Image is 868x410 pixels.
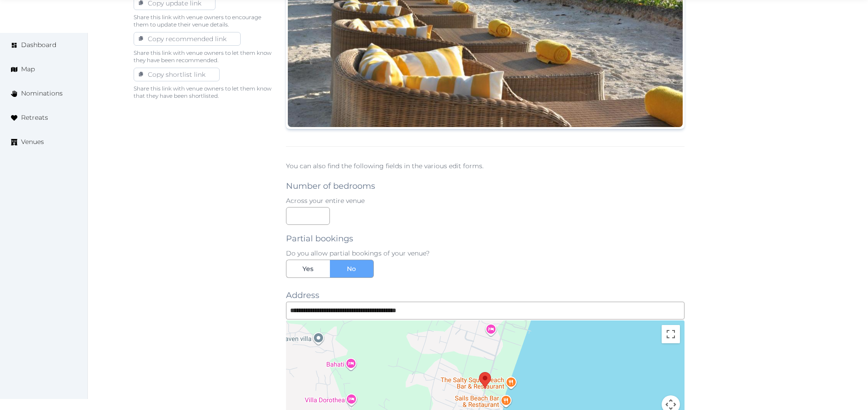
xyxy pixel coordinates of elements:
span: Nominations [21,89,63,98]
p: Across your entire venue [286,196,685,205]
button: Copy recommended link [134,32,241,46]
button: Activar o desactivar la vista de pantalla completa [662,325,680,343]
label: Address [286,289,319,302]
p: Share this link with venue owners to let them know that they have been shortlisted. [134,85,271,100]
span: Map [21,64,35,74]
span: No [347,264,356,273]
span: Venues [21,137,44,147]
p: Do you allow partial bookings of your venue? [286,249,685,258]
span: Retreats [21,113,48,122]
p: Share this link with venue owners to let them know they have been recommended. [134,49,271,64]
button: Copy shortlist link [134,68,220,81]
div: Copy shortlist link [144,70,209,79]
label: Partial bookings [286,232,353,245]
span: Dashboard [21,40,56,50]
span: Yes [302,264,313,273]
p: You can also find the following fields in the various edit forms. [286,161,685,170]
label: Number of bedrooms [286,180,375,192]
div: Copy recommended link [144,34,230,43]
p: Share this link with venue owners to encourage them to update their venue details. [134,14,271,28]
